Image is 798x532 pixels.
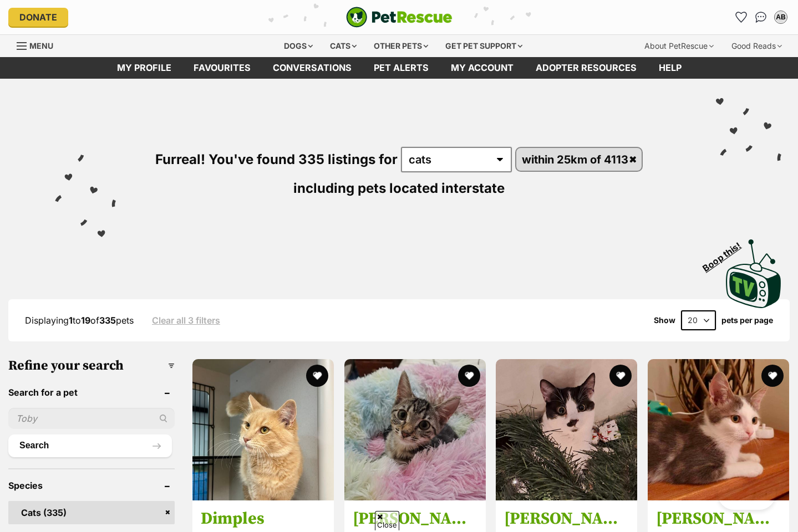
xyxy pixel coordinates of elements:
button: favourite [609,365,632,387]
div: Get pet support [438,35,530,57]
a: Favourites [732,8,750,26]
a: within 25km of 4113 [516,148,642,171]
a: Clear all 3 filters [152,315,220,325]
button: favourite [761,365,783,387]
h3: [PERSON_NAME] [656,508,781,529]
header: Species [8,480,175,490]
button: favourite [306,365,328,387]
button: My account [772,8,790,26]
a: Conversations [752,8,770,26]
iframe: Help Scout Beacon - Open [718,477,776,510]
button: Search [8,434,172,457]
a: Cats (335) [8,501,175,524]
div: AB [775,12,786,23]
img: Harper - Domestic Short Hair Cat [648,359,789,500]
h3: Dimples [201,508,326,529]
img: logo-cat-932fe2b9b8326f06289b0f2fb663e598f794de774fb13d1741a6617ecf9a85b4.svg [346,7,453,28]
span: Menu [29,41,53,50]
h3: Refine your search [8,358,175,374]
button: favourite [458,365,480,387]
img: Kizzie - Domestic Short Hair Cat [344,359,486,500]
a: Pet alerts [363,57,440,79]
a: Boop this! [726,229,781,310]
span: Show [654,316,675,325]
span: Displaying to of pets [25,315,134,326]
h3: [PERSON_NAME] [353,508,477,529]
span: Boop this! [701,233,752,273]
a: conversations [262,57,363,79]
a: Help [648,57,693,79]
a: Favourites [182,57,262,79]
img: chat-41dd97257d64d25036548639549fe6c8038ab92f7586957e7f3b1b290dea8141.svg [755,12,767,23]
img: PetRescue TV logo [726,239,781,308]
a: My account [440,57,525,79]
h3: [PERSON_NAME] [504,508,629,529]
span: Close [375,511,399,530]
header: Search for a pet [8,387,175,397]
a: My profile [106,57,182,79]
a: Adopter resources [525,57,648,79]
label: pets per page [721,316,773,325]
span: Furreal! You've found 335 listings for [155,151,398,167]
div: About PetRescue [637,35,721,57]
a: PetRescue [346,7,453,28]
a: Menu [17,35,61,55]
strong: 335 [99,315,116,326]
span: including pets located interstate [293,180,505,196]
img: Hank - Domestic Short Hair Cat [496,359,637,500]
strong: 1 [69,315,73,326]
div: Other pets [366,35,436,57]
img: Dimples - Domestic Medium Hair Cat [192,359,334,500]
ul: Account quick links [732,8,790,26]
div: Cats [322,35,364,57]
a: Donate [8,8,68,27]
div: Good Reads [724,35,790,57]
input: Toby [8,408,175,429]
div: Dogs [276,35,321,57]
strong: 19 [81,315,90,326]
